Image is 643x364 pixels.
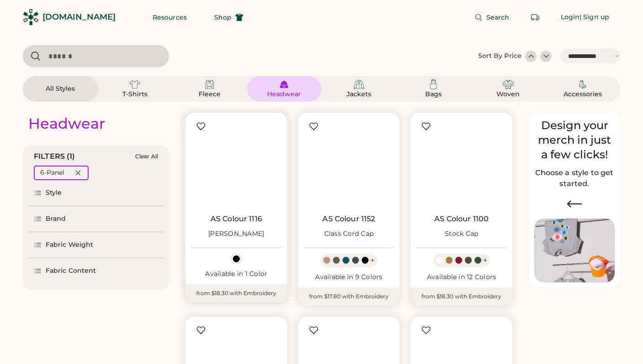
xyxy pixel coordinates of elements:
[191,118,282,209] img: AS Colour 1116 James Cap
[488,90,529,99] div: Woven
[185,284,287,302] div: from $18.30 with Embroidery
[483,255,487,265] div: +
[526,8,544,26] button: Retrieve an order
[40,84,81,94] div: All Styles
[428,79,439,90] img: Bags Icon
[40,168,64,177] div: 6-Panel
[28,114,105,133] div: Headwear
[370,255,374,265] div: +
[46,240,93,250] div: Fabric Weight
[203,8,254,26] button: Shop
[580,13,609,22] div: | Sign up
[42,11,116,23] div: [DOMAIN_NAME]
[189,90,230,99] div: Fleece
[46,188,62,198] div: Style
[204,79,215,90] img: Fleece Icon
[114,90,155,99] div: T-Shirts
[23,9,39,25] img: Rendered Logo - Screens
[561,13,580,22] div: Login
[322,214,375,224] a: AS Colour 1152
[534,167,615,189] h2: Choose a style to get started.
[46,266,96,276] div: Fabric Content
[534,118,615,162] div: Design your merch in just a few clicks!
[577,79,588,90] img: Accessories Icon
[46,214,66,224] div: Brand
[534,218,615,283] img: Image of Lisa Congdon Eye Print on T-Shirt and Hat
[464,8,521,26] button: Search
[264,90,305,99] div: Headwear
[129,79,140,90] img: T-Shirts Icon
[142,8,198,26] button: Resources
[191,270,282,279] div: Available in 1 Color
[211,214,262,224] a: AS Colour 1116
[135,153,158,160] div: Clear All
[304,118,395,209] img: AS Colour 1152 Class Cord Cap
[353,79,364,90] img: Jackets Icon
[324,229,374,239] div: Class Cord Cap
[214,14,232,21] span: Shop
[503,79,514,90] img: Woven Icon
[416,118,507,209] img: AS Colour 1100 Stock Cap
[478,52,522,61] div: Sort By Price
[600,323,639,362] iframe: Front Chat
[413,90,454,99] div: Bags
[434,214,489,224] a: AS Colour 1100
[416,273,507,282] div: Available in 12 Colors
[411,287,512,306] div: from $18.30 with Embroidery
[298,287,400,306] div: from $17.80 with Embroidery
[338,90,379,99] div: Jackets
[562,90,603,99] div: Accessories
[34,151,75,162] div: FILTERS (1)
[304,273,395,282] div: Available in 9 Colors
[279,79,290,90] img: Headwear Icon
[445,229,478,239] div: Stock Cap
[208,229,264,239] div: [PERSON_NAME]
[486,14,510,21] span: Search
